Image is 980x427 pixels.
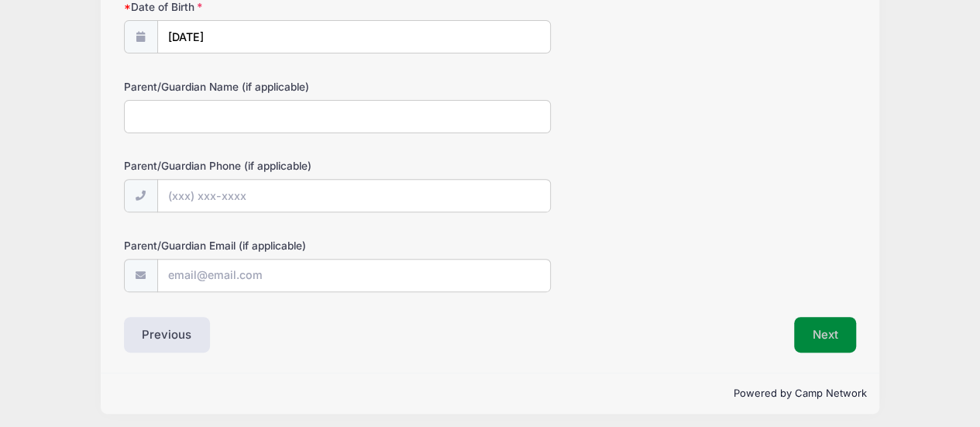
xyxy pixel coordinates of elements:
button: Next [794,317,857,353]
label: Parent/Guardian Phone (if applicable) [124,158,368,174]
button: Previous [124,317,211,353]
label: Parent/Guardian Name (if applicable) [124,79,368,95]
p: Powered by Camp Network [114,386,867,401]
label: Parent/Guardian Email (if applicable) [124,238,368,253]
input: mm/dd/yyyy [157,20,551,53]
input: email@email.com [157,259,551,292]
input: (xxx) xxx-xxxx [157,179,551,212]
